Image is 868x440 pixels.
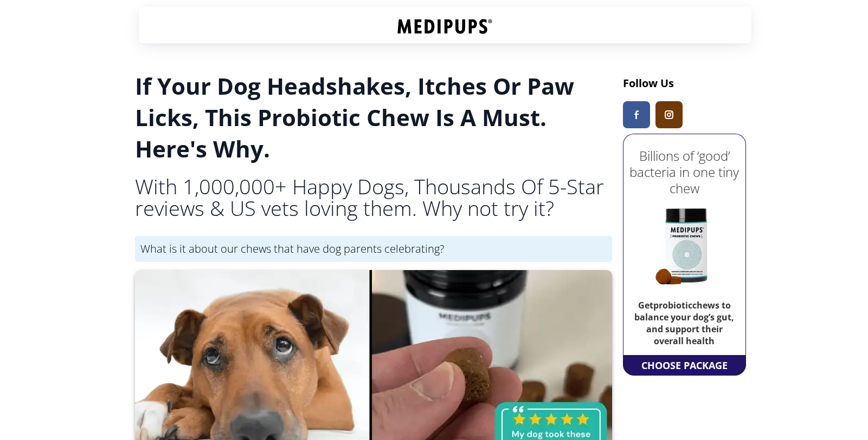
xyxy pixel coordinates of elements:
[634,110,639,119] img: Medipups Facebook
[665,110,673,119] img: Medipups Instagram
[135,236,612,262] div: What is it about our chews that have dog parents celebrating?
[135,175,612,219] h2: With 1,000,000+ Happy Dogs, Thousands Of 5-Star reviews & US vets loving them. Why not try it?
[639,356,730,375] a: CHOOSE PACKAGE
[626,148,743,196] h2: Billions of ‘good’ bacteria in one tiny chew
[623,76,746,90] h3: Follow Us
[634,299,734,347] b: Get probiotic chews to balance your dog’s gut, and support their overall health
[135,70,612,165] h1: If Your Dog Headshakes, Itches Or Paw Licks, This Probiotic Chew Is A Must. Here's Why.
[626,137,743,352] a: Billions of ‘good’ bacteria in one tiny chewGetprobioticchews to balance your dog’s gut, and supp...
